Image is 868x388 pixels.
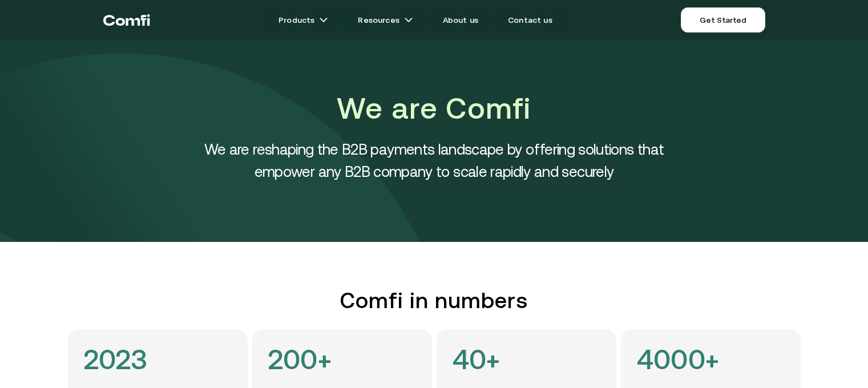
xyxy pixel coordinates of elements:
[319,15,328,25] img: arrow icons
[453,345,500,374] h4: 40+
[84,345,148,374] h4: 2023
[344,9,426,31] a: Resourcesarrow icons
[268,345,332,374] h4: 200+
[265,9,342,31] a: Productsarrow icons
[429,9,492,31] a: About us
[637,345,720,374] h4: 4000+
[177,138,691,183] h4: We are reshaping the B2B payments landscape by offering solutions that empower any B2B company to...
[681,7,765,33] a: Get Started
[494,9,566,31] a: Contact us
[103,3,150,37] a: Return to the top of the Comfi home page
[68,288,801,313] h2: Comfi in numbers
[404,15,413,25] img: arrow icons
[177,88,691,129] h1: We are Comfi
